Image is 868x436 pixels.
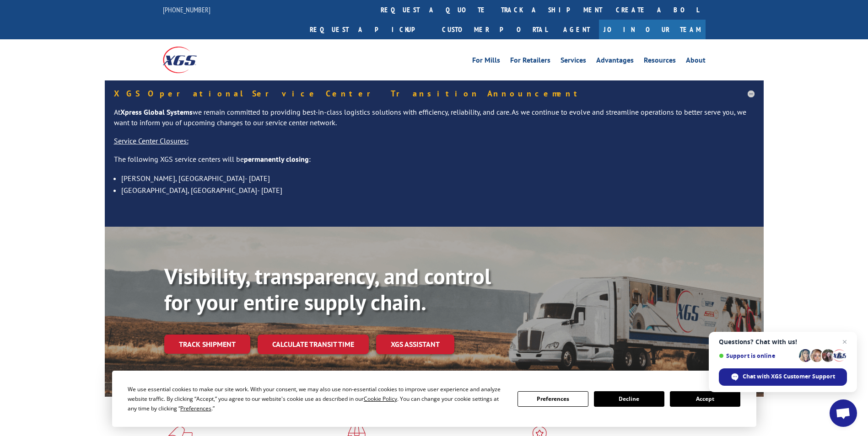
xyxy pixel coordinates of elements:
[743,372,835,381] span: Chat with XGS Customer Support
[121,172,755,184] li: [PERSON_NAME], [GEOGRAPHIC_DATA]- [DATE]
[719,352,796,359] span: Support is online
[719,338,847,346] span: Questions? Chat with us!
[114,90,755,98] h5: XGS Operational Service Center Transition Announcement
[114,136,189,145] u: Service Center Closures:
[472,57,500,67] a: For Mills
[180,404,211,412] span: Preferences
[594,391,664,407] button: Decline
[554,20,599,39] a: Agent
[128,384,507,413] div: We use essential cookies to make our site work. With your consent, we may also use non-essential ...
[114,107,755,136] p: At we remain committed to providing best-in-class logistics solutions with efficiency, reliabilit...
[644,57,676,67] a: Resources
[114,154,755,172] p: The following XGS service centers will be :
[719,368,847,386] span: Chat with XGS Customer Support
[364,395,397,403] span: Cookie Policy
[561,57,586,67] a: Services
[258,335,369,354] a: Calculate transit time
[376,335,454,354] a: XGS ASSISTANT
[163,5,210,14] a: [PHONE_NUMBER]
[510,57,550,67] a: For Retailers
[244,154,309,164] strong: permanently closing
[686,57,706,67] a: About
[120,107,193,117] strong: Xpress Global Systems
[303,20,435,39] a: Request a pickup
[670,391,740,407] button: Accept
[121,184,755,196] li: [GEOGRAPHIC_DATA], [GEOGRAPHIC_DATA]- [DATE]
[596,57,634,67] a: Advantages
[435,20,554,39] a: Customer Portal
[112,371,756,427] div: Cookie Consent Prompt
[599,20,706,39] a: Join Our Team
[518,391,588,407] button: Preferences
[164,262,491,317] b: Visibility, transparency, and control for your entire supply chain.
[830,399,857,427] a: Open chat
[164,335,250,354] a: Track shipment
